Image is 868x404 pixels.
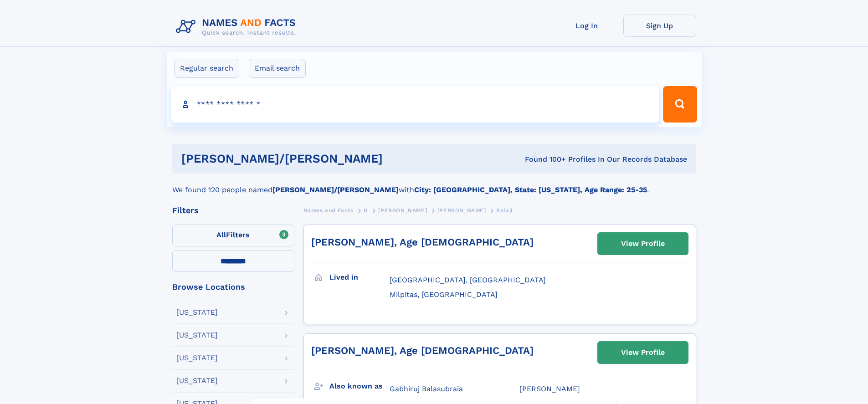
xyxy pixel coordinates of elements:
a: View Profile [598,233,688,255]
span: [GEOGRAPHIC_DATA], [GEOGRAPHIC_DATA] [390,276,546,284]
a: Log In [550,15,623,37]
label: Regular search [174,59,239,78]
h3: Also known as [329,378,390,394]
a: [PERSON_NAME] [378,205,427,216]
span: All [216,230,226,239]
h1: [PERSON_NAME]/[PERSON_NAME] [181,153,454,164]
span: [PERSON_NAME] [519,384,580,393]
a: Sign Up [623,15,696,37]
div: [US_STATE] [176,377,218,384]
a: [PERSON_NAME] [437,205,486,216]
span: G [364,207,368,214]
div: View Profile [621,233,665,254]
div: Browse Locations [172,283,294,291]
a: Names and Facts [303,205,354,216]
h3: Lived in [329,270,390,285]
div: [US_STATE] [176,332,218,339]
a: [PERSON_NAME], Age [DEMOGRAPHIC_DATA] [311,236,534,248]
span: Milpitas, [GEOGRAPHIC_DATA] [390,290,498,299]
b: City: [GEOGRAPHIC_DATA], State: [US_STATE], Age Range: 25-35 [414,185,647,194]
button: Search Button [663,86,697,123]
div: Filters [172,206,294,215]
div: We found 120 people named with . [172,174,696,195]
label: Email search [249,59,306,78]
a: [PERSON_NAME], Age [DEMOGRAPHIC_DATA] [311,345,534,356]
div: [US_STATE] [176,309,218,316]
img: Logo Names and Facts [172,15,303,39]
span: Balaji [496,207,513,214]
span: [PERSON_NAME] [437,207,486,214]
a: View Profile [598,342,688,363]
input: search input [171,86,659,123]
span: [PERSON_NAME] [378,207,427,214]
div: View Profile [621,342,665,363]
label: Filters [172,225,294,246]
b: [PERSON_NAME]/[PERSON_NAME] [272,185,399,194]
div: [US_STATE] [176,354,218,362]
span: Gabhiruj Balasubraia [390,384,463,393]
div: Found 100+ Profiles In Our Records Database [454,154,687,164]
a: G [364,205,368,216]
